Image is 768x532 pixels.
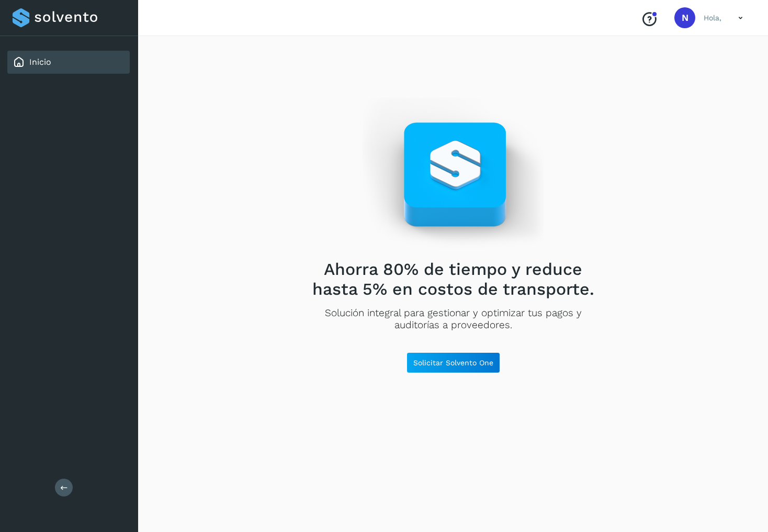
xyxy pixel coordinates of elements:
p: Solución integral para gestionar y optimizar tus pagos y auditorías a proveedores. [304,307,602,331]
img: Empty state image [363,98,544,251]
div: Inicio [7,51,130,74]
span: Solicitar Solvento One [413,359,493,366]
button: Solicitar Solvento One [406,352,500,373]
h2: Ahorra 80% de tiempo y reduce hasta 5% en costos de transporte. [304,259,602,299]
p: Hola, [704,14,721,22]
a: Inicio [29,57,51,67]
